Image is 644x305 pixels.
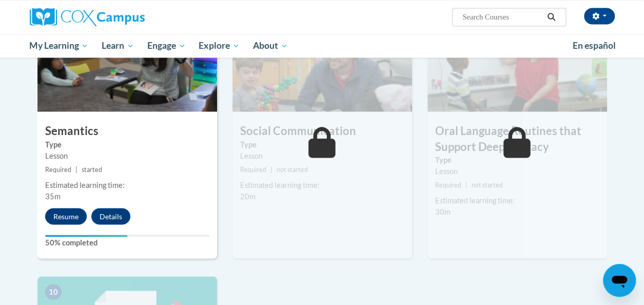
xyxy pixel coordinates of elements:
span: | [270,165,272,173]
span: Required [45,165,71,173]
div: Estimated learning time: [45,179,209,190]
button: Details [91,208,130,224]
span: 30m [435,207,451,216]
label: Type [240,139,404,150]
a: Engage [141,34,192,58]
span: My Learning [29,40,88,52]
span: Required [435,181,461,188]
span: About [253,40,288,52]
span: 10 [45,284,62,299]
a: Explore [192,34,246,58]
div: Lesson [435,165,599,177]
span: 20m [240,192,256,200]
span: Required [240,165,266,173]
button: Account Settings [584,8,615,24]
a: Cox Campus [30,8,214,26]
div: Your progress [45,235,127,237]
a: Learn [95,34,141,58]
div: Estimated learning time: [240,179,404,190]
a: About [246,34,295,58]
h3: Semantics [37,123,217,139]
div: Lesson [45,150,209,161]
h3: Social Communication [232,123,412,139]
div: Main menu [22,34,622,58]
label: Type [45,139,209,150]
img: Course Image [427,9,607,111]
button: Search [543,11,559,23]
input: Search Courses [461,11,543,23]
span: not started [472,181,503,188]
iframe: Button to launch messaging window [603,264,636,297]
span: started [82,165,102,173]
span: | [465,181,467,188]
span: Engage [147,40,186,52]
span: 35m [45,192,61,200]
span: not started [277,165,308,173]
span: | [75,165,77,173]
h3: Oral Language Routines that Support Deep Literacy [427,123,607,155]
div: Estimated learning time: [435,195,599,206]
span: Learn [102,40,134,52]
button: Resume [45,208,87,224]
div: Lesson [240,150,404,161]
img: Course Image [232,9,412,111]
label: 50% completed [45,237,209,248]
a: My Learning [23,34,95,58]
span: Explore [199,40,240,52]
span: En español [573,40,616,51]
a: En español [566,35,622,56]
img: Course Image [37,9,217,111]
label: Type [435,154,599,165]
img: Cox Campus [30,8,145,26]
